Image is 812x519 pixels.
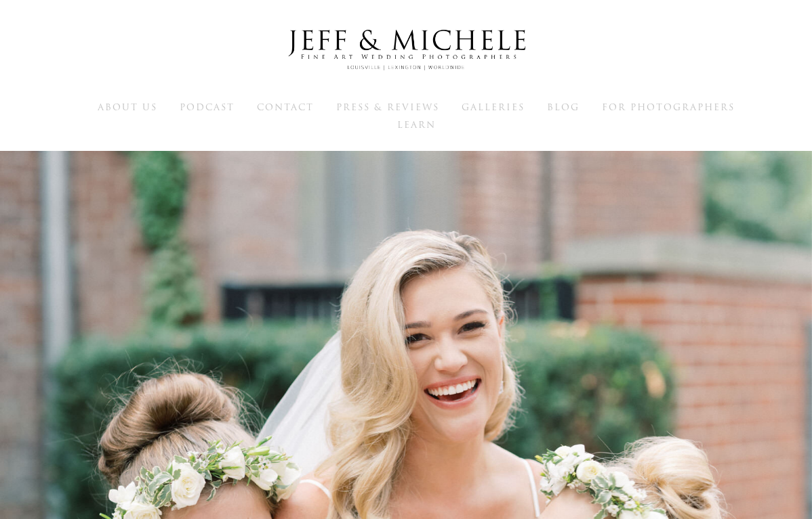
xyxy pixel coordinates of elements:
a: Press & Reviews [336,101,439,113]
span: Blog [547,101,580,114]
a: Blog [547,101,580,113]
img: Louisville Wedding Photographers - Jeff & Michele Wedding Photographers [270,17,542,83]
a: About Us [98,101,157,113]
span: About Us [98,101,157,114]
span: Galleries [462,101,525,114]
span: Podcast [180,101,235,114]
a: Learn [397,118,436,131]
a: Galleries [462,101,525,113]
span: Learn [397,118,436,131]
span: Contact [257,101,314,114]
a: Contact [257,101,314,113]
span: Press & Reviews [336,101,439,114]
a: For Photographers [602,101,735,113]
span: For Photographers [602,101,735,114]
a: Podcast [180,101,235,113]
